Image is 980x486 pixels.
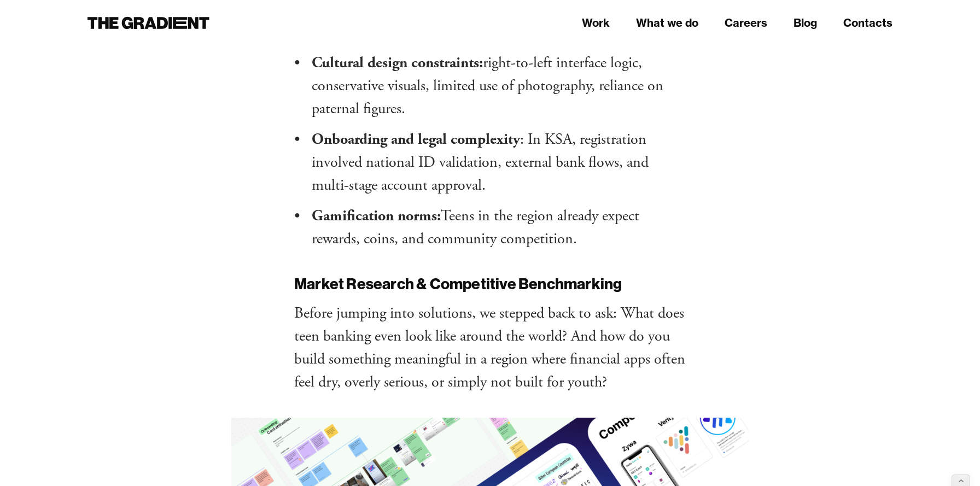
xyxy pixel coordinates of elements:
a: Blog [794,15,817,31]
strong: Gamification norms: [312,206,441,226]
strong: Onboarding and legal complexity [312,130,520,149]
li: right-to-left interface logic, conservative visuals, limited use of photography, reliance on pate... [312,51,686,120]
p: Before jumping into solutions, we stepped back to ask: What does teen banking even look like arou... [294,302,686,394]
li: : In KSA, registration involved national ID validation, external bank flows, and multi-stage acco... [312,128,686,197]
h2: Market Research & Competitive Benchmarking [294,274,686,293]
a: What we do [636,15,698,31]
a: Contacts [843,15,892,31]
li: Teens in the region already expect rewards, coins, and community competition. [312,204,686,250]
a: Careers [725,15,767,31]
strong: Cultural design constraints: [312,53,483,73]
a: Work [582,15,610,31]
